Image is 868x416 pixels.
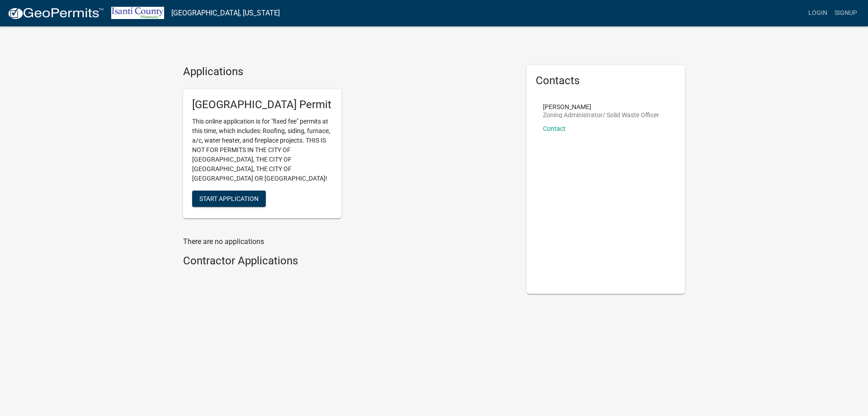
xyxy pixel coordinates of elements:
a: Signup [831,5,861,22]
h5: [GEOGRAPHIC_DATA] Permit [192,98,332,111]
p: This online application is for "fixed fee" permits at this time, which includes: Roofing, siding,... [192,117,332,183]
a: [GEOGRAPHIC_DATA], [US_STATE] [171,5,280,21]
p: [PERSON_NAME] [543,104,659,110]
h4: Contractor Applications [183,254,513,268]
p: Zoning Administrator/ Solid Waste Officer [543,112,659,118]
img: Isanti County, Minnesota [111,7,164,19]
h5: Contacts [536,74,676,87]
p: There are no applications [183,236,513,247]
h4: Applications [183,65,513,78]
wm-workflow-list-section: Contractor Applications [183,254,513,271]
button: Start Application [192,191,266,207]
a: Login [805,5,831,22]
span: Start Application [199,195,259,202]
wm-workflow-list-section: Applications [183,65,513,225]
a: Contact [543,125,566,132]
